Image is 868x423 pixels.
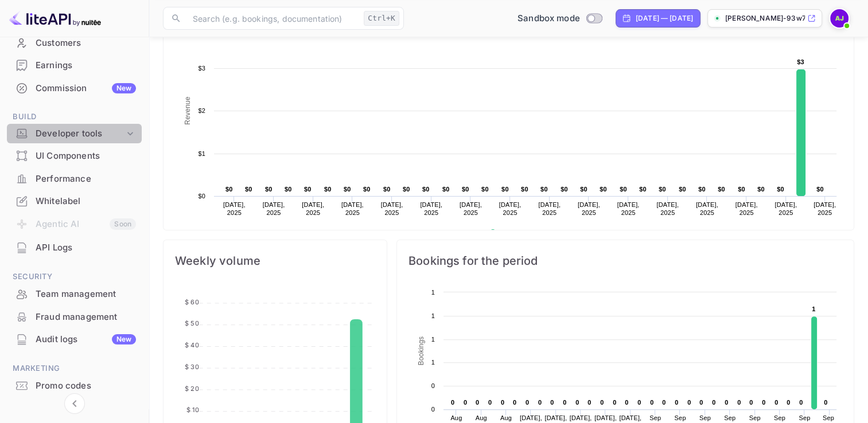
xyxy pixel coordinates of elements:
div: New [112,334,136,344]
text: 0 [625,399,628,406]
text: [DATE], 2025 [499,201,521,216]
text: $0 [442,186,450,193]
text: $0 [198,193,205,199]
text: [DATE], 2025 [696,201,718,216]
text: [DATE], 2025 [656,201,679,216]
text: $0 [540,186,548,193]
tspan: $ 30 [185,363,199,371]
div: Fraud management [7,306,142,328]
text: $0 [777,186,784,193]
text: $0 [679,186,686,193]
div: New [112,83,136,93]
div: Developer tools [7,124,142,144]
div: Whitelabel [36,195,136,208]
tspan: $ 10 [186,406,199,414]
text: 0 [526,399,529,406]
text: 0 [637,399,641,406]
text: 0 [431,382,435,389]
text: 0 [824,399,827,406]
text: $0 [462,186,469,193]
text: $0 [757,186,765,193]
img: Asim Jana [830,9,848,28]
text: $2 [198,107,205,114]
text: 0 [488,399,492,406]
div: Customers [7,32,142,54]
text: $0 [383,186,391,193]
text: [DATE], 2025 [263,201,285,216]
div: Promo codes [36,379,136,393]
a: CommissionNew [7,77,142,99]
div: Earnings [36,59,136,72]
div: Fraud management [36,311,136,324]
text: $0 [363,186,371,193]
text: $0 [580,186,587,193]
text: [DATE], 2025 [302,201,324,216]
text: 0 [725,399,728,406]
text: Revenue [184,96,192,124]
text: 0 [587,399,591,406]
text: 0 [749,399,753,406]
text: $0 [403,186,410,193]
tspan: $ 60 [185,298,199,306]
text: 1 [431,312,435,319]
text: 0 [513,399,516,406]
span: Weekly volume [175,252,375,270]
text: $0 [560,186,568,193]
text: 0 [575,399,579,406]
div: Performance [7,168,142,190]
text: 0 [787,399,790,406]
text: 0 [662,399,665,406]
span: Sandbox mode [517,12,580,25]
div: Customers [36,37,136,50]
text: [DATE], 2025 [223,201,246,216]
text: 0 [501,399,504,406]
div: Audit logsNew [7,328,142,351]
a: Earnings [7,54,142,76]
text: [DATE], 2025 [617,201,640,216]
text: [DATE], 2025 [578,201,600,216]
div: CommissionNew [7,77,142,100]
text: $3 [797,58,804,65]
text: [DATE], 2025 [735,201,758,216]
span: Marketing [7,362,142,375]
div: Team management [36,288,136,301]
a: Team management [7,283,142,304]
a: Fraud management [7,306,142,327]
text: $0 [324,186,332,193]
div: Audit logs [36,333,136,346]
input: Search (e.g. bookings, documentation) [186,7,359,30]
text: 1 [812,305,815,312]
div: Commission [36,82,136,95]
a: Customers [7,32,142,53]
text: Bookings [417,336,425,366]
text: $0 [265,186,273,193]
div: [DATE] — [DATE] [636,13,693,23]
text: [DATE], 2025 [813,201,836,216]
text: $0 [816,186,824,193]
text: $0 [344,186,351,193]
button: Collapse navigation [64,393,85,414]
text: $0 [304,186,312,193]
div: Developer tools [36,127,124,140]
div: Performance [36,173,136,186]
text: $0 [225,186,233,193]
p: [PERSON_NAME]-93w7f.nuitee... [725,13,805,23]
text: $0 [481,186,489,193]
text: $0 [659,186,666,193]
text: $0 [718,186,725,193]
text: 0 [613,399,616,406]
text: 0 [762,399,765,406]
text: 0 [476,399,479,406]
a: Performance [7,168,142,189]
span: Bookings for the period [408,252,842,270]
div: Switch to Production mode [513,12,606,25]
text: 0 [550,399,554,406]
a: API Logs [7,237,142,258]
text: 0 [712,399,715,406]
div: API Logs [36,241,136,254]
text: 0 [737,399,741,406]
text: 1 [431,289,435,296]
a: Promo codes [7,375,142,396]
tspan: $ 50 [185,319,199,327]
text: 1 [431,359,435,366]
